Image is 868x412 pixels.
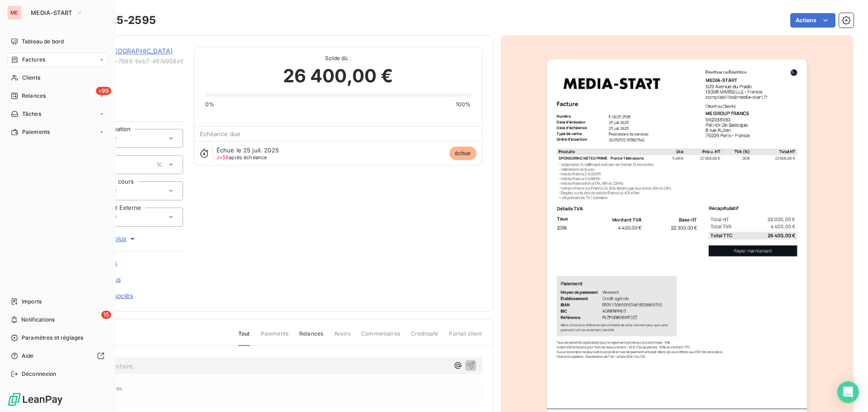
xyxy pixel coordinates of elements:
[217,155,267,160] span: après échéance
[22,334,83,342] span: Paramètres et réglages
[22,110,41,118] span: Tâches
[217,154,229,161] span: J+56
[55,234,183,244] button: Voir plus
[31,9,72,16] span: MEDIA-START
[22,352,34,360] span: Aide
[22,92,46,100] span: Relances
[96,87,111,95] span: +99
[22,298,42,306] span: Imports
[7,392,63,407] img: Logo LeanPay
[449,330,482,345] span: Portail client
[71,47,173,55] a: ME GROUP [GEOGRAPHIC_DATA]
[837,381,859,403] div: Open Intercom Messenger
[22,128,50,136] span: Paiements
[101,311,111,319] span: 15
[217,147,279,154] span: Échue le 25 juil. 2025
[238,330,250,346] span: Tout
[205,54,471,62] span: Solde dû :
[101,234,137,243] span: Voir plus
[22,370,57,378] span: Déconnexion
[22,56,45,64] span: Factures
[85,12,156,28] h3: F-2025-2595
[456,100,471,109] span: 100%
[261,330,288,345] span: Paiements
[449,147,476,160] span: échue
[21,316,55,324] span: Notifications
[22,74,40,82] span: Clients
[7,349,108,363] a: Aide
[411,330,439,345] span: Creditsafe
[71,57,183,65] span: 01979d2b-67ba-7888-9eb7-467a958e6853
[334,330,350,345] span: Avoirs
[361,330,400,345] span: Commentaires
[7,5,22,20] div: ME
[205,100,214,109] span: 0%
[299,330,323,345] span: Relances
[790,13,835,28] button: Actions
[200,130,241,137] span: Échéance due
[22,38,64,46] span: Tableau de bord
[283,62,393,90] span: 26 400,00 €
